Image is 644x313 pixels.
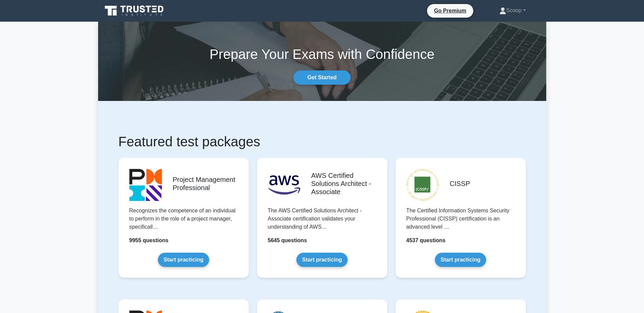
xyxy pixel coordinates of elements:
[296,253,348,267] a: Start practicing
[430,6,470,15] a: Go Premium
[483,4,542,17] a: Scoop
[98,46,546,62] h1: Prepare Your Exams with Confidence
[158,253,209,267] a: Start practicing
[118,133,526,150] h1: Featured test packages
[435,253,486,267] a: Start practicing
[293,70,350,85] a: Get Started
